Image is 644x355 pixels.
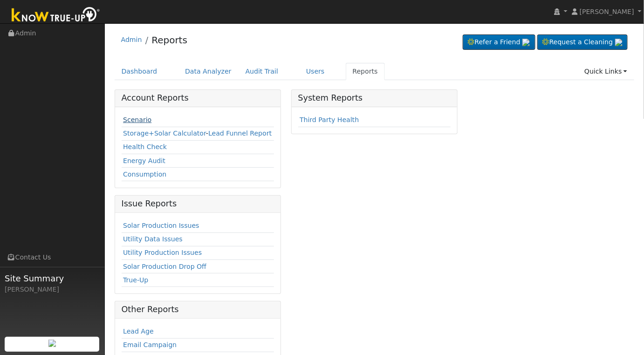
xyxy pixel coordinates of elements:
span: [PERSON_NAME] [580,8,634,15]
a: Audit Trail [239,63,285,80]
a: Admin [121,36,142,43]
img: Know True-Up [7,5,105,26]
a: Dashboard [115,63,164,80]
span: Site Summary [5,272,100,285]
a: Utility Data Issues [123,235,183,243]
img: retrieve [615,39,623,46]
a: Solar Production Drop Off [123,263,206,270]
a: Utility Production Issues [123,249,202,256]
a: Scenario [123,116,151,123]
a: Reports [151,34,187,46]
a: Data Analyzer [178,63,239,80]
td: - [122,127,274,140]
img: retrieve [48,340,56,347]
h5: Account Reports [122,93,274,103]
a: Reports [346,63,385,80]
h5: Issue Reports [122,199,274,209]
a: Health Check [123,143,167,150]
img: retrieve [522,39,530,46]
a: Quick Links [577,63,634,80]
h5: System Reports [298,93,451,103]
a: Refer a Friend [463,34,535,50]
a: Energy Audit [123,157,165,164]
a: Consumption [123,171,166,178]
a: Storage+Solar Calculator [123,130,206,137]
a: Users [299,63,332,80]
a: Solar Production Issues [123,222,199,229]
a: Request a Cleaning [537,34,628,50]
a: Lead Funnel Report [208,130,272,137]
div: [PERSON_NAME] [5,285,100,294]
h5: Other Reports [122,305,274,314]
a: Third Party Health [300,116,359,123]
a: Email Campaign [123,341,177,348]
a: True-Up [123,276,148,284]
a: Lead Age [123,328,154,335]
